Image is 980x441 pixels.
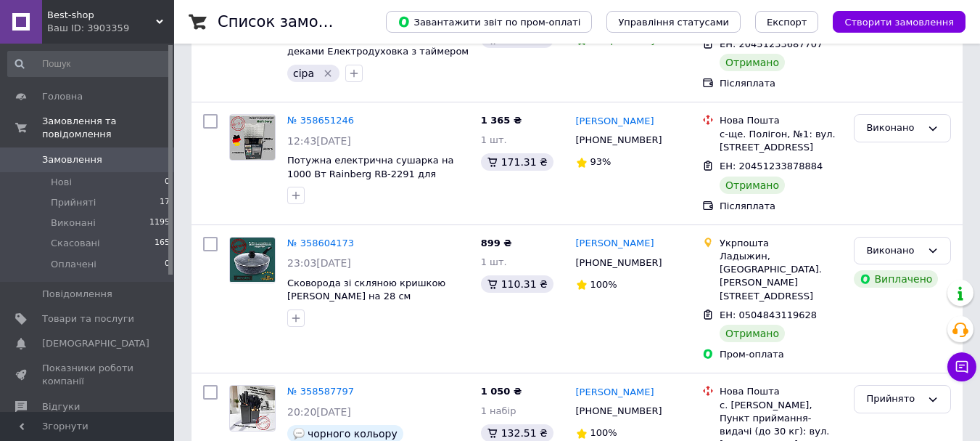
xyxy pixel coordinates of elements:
a: № 358604173 [287,238,354,248]
span: 1195 [149,217,170,230]
div: Ваш ID: 3903359 [47,22,174,35]
span: Виконані [51,217,96,230]
span: Повідомлення [42,288,112,301]
span: 0 [165,258,170,271]
button: Управління статусами [606,11,741,33]
span: 165 [155,237,170,250]
span: ЕН: 20451233687707 [720,39,823,49]
span: Створити замовлення [844,17,954,28]
div: Отримано [720,325,785,342]
div: Післяплата [720,200,842,213]
span: Завантажити звіт по пром-оплаті [398,15,580,28]
a: Фото товару [229,385,276,432]
div: Прийнято [866,392,921,407]
div: [PHONE_NUMBER] [573,254,665,272]
span: 100% [590,279,617,290]
button: Чат з покупцем [947,352,976,381]
span: 1 набір [481,405,516,416]
a: Фото товару [229,237,276,283]
button: Експорт [755,11,819,33]
div: Укрпошта [720,237,842,250]
a: № 358651246 [287,115,354,126]
div: с-ще. Полігон, №1: вул. [STREET_ADDRESS] [720,128,842,154]
div: [PHONE_NUMBER] [573,402,665,421]
span: 1 365 ₴ [481,115,522,126]
div: Виконано [866,121,921,136]
span: Управління статусами [618,17,729,28]
span: 93% [590,156,612,167]
div: Отримано [720,177,785,194]
span: Експорт [767,17,807,28]
span: Скасовані [51,237,100,250]
button: Завантажити звіт по пром-оплаті [386,11,592,33]
a: [PERSON_NAME] [576,386,654,400]
span: Товари та послуги [42,312,134,325]
span: Нові [51,176,72,189]
div: Виконано [866,243,921,259]
span: 12:43[DATE] [287,135,351,147]
img: :speech_balloon: [293,428,305,440]
div: [PHONE_NUMBER] [573,131,665,150]
button: Створити замовлення [833,11,965,33]
a: Духовка ASEL на 50л з двома деками Електродуховка з таймером на 1300Вт Електро піч червона [287,33,469,70]
span: Замовлення [42,153,102,166]
div: Нова Пошта [720,114,842,127]
span: 0 [165,176,170,189]
div: Пром-оплата [720,348,842,361]
span: Прийняті [51,196,96,209]
div: 171.31 ₴ [481,153,553,171]
div: 110.31 ₴ [481,275,553,293]
div: Виплачено [854,270,938,288]
span: Показники роботи компанії [42,362,134,388]
div: Отримано [720,54,785,71]
a: Сковорода зі скляною кришкою [PERSON_NAME] на 28 см Сковорідка глибока з антипригарним гранітним ... [287,278,445,342]
span: 1 шт. [481,134,507,145]
span: ЕН: 0504843119628 [720,309,817,320]
span: ЕН: 20451233878884 [720,161,823,171]
img: Фото товару [230,386,275,431]
span: Best-shop [47,9,156,22]
input: Пошук [7,51,171,77]
div: Нова Пошта [720,385,842,398]
span: 23:03[DATE] [287,257,351,269]
img: Фото товару [230,238,275,282]
span: 20:20[DATE] [287,406,351,418]
span: сіра [293,68,314,79]
span: Головна [42,90,83,103]
span: Оплачені [51,258,96,271]
a: Створити замовлення [818,16,965,27]
span: 899 ₴ [481,238,512,248]
a: Фото товару [229,114,276,161]
svg: Видалити мітку [322,68,334,79]
span: 17 [160,196,170,209]
a: Потужна електрична сушарка на 1000 Вт Rainberg RB-2291 для овочів і фруктів Універсальний дегідра... [287,155,453,206]
span: [DEMOGRAPHIC_DATA] [42,337,149,350]
span: 1 шт. [481,256,507,267]
h1: Список замовлень [218,13,365,31]
span: 100% [590,427,617,438]
span: Відгуки [42,400,80,413]
a: [PERSON_NAME] [576,237,654,251]
span: чорного кольору [308,428,398,440]
a: № 358587797 [287,386,354,397]
img: Фото товару [230,116,275,160]
a: [PERSON_NAME] [576,115,654,129]
div: Ладыжин, [GEOGRAPHIC_DATA]. [PERSON_NAME][STREET_ADDRESS] [720,250,842,303]
span: 1 050 ₴ [481,386,522,397]
span: Замовлення та повідомлення [42,115,174,141]
div: Післяплата [720,77,842,90]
